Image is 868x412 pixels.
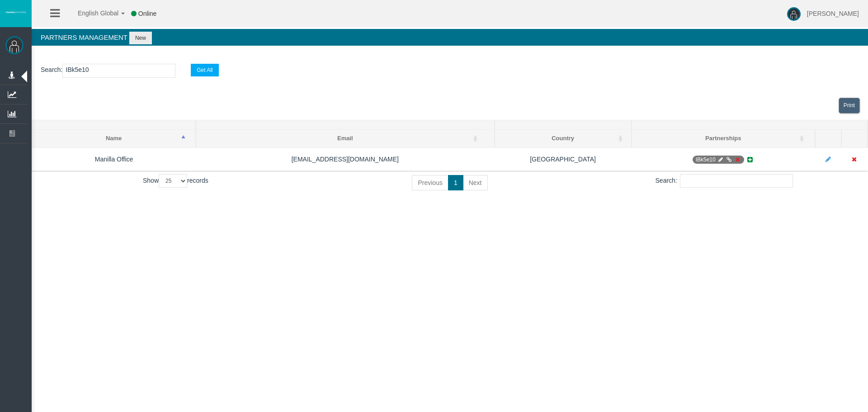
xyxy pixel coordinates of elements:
[196,130,494,148] th: Email: activate to sort column ascending
[196,147,494,171] td: [EMAIL_ADDRESS][DOMAIN_NAME]
[41,65,61,75] label: Search
[41,64,859,78] p: :
[32,147,196,171] td: Manilla Office
[495,130,632,148] th: Country: activate to sort column ascending
[632,130,815,148] th: Partnerships: activate to sort column ascending
[734,157,741,162] i: Deactivate Partnership
[5,10,27,14] img: logo.svg
[844,102,855,109] span: Print
[143,174,208,188] label: Show records
[717,157,724,162] i: Manage Partnership
[463,175,488,190] a: Next
[807,10,859,17] span: [PERSON_NAME]
[66,9,118,17] span: English Global
[693,156,744,164] span: IB
[746,156,754,163] i: Add new Partnership
[680,174,793,188] input: Search:
[726,157,732,162] i: Generate Direct Link
[129,32,152,44] button: New
[787,7,801,21] img: user-image
[495,147,632,171] td: [GEOGRAPHIC_DATA]
[191,64,218,76] button: Get All
[32,130,196,148] th: Name: activate to sort column descending
[656,174,793,188] label: Search:
[448,175,463,190] a: 1
[159,174,187,188] select: Showrecords
[138,10,156,17] span: Online
[41,33,127,41] span: Partners Management
[412,175,448,190] a: Previous
[839,98,860,114] a: View print view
